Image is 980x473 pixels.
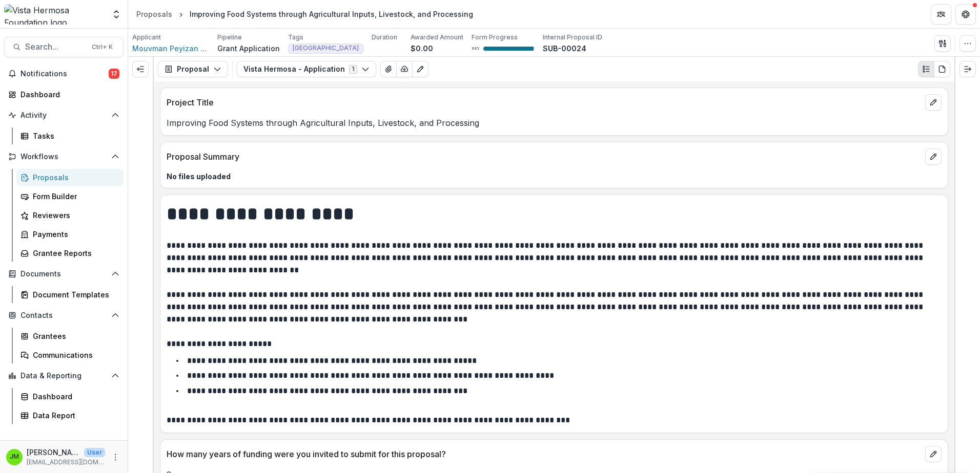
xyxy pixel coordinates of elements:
[33,350,115,360] div: Communications
[21,70,109,78] span: Notifications
[16,347,124,363] a: Communications
[16,207,124,224] a: Reviewers
[4,37,124,57] button: Search...
[411,43,433,54] p: $0.00
[136,9,172,19] div: Proposals
[16,127,124,144] a: Tasks
[4,148,124,165] button: Open Workflows
[959,61,976,77] button: Expand right
[33,131,115,141] div: Tasks
[4,4,105,25] img: Vista Hermosa Foundation logo
[33,172,115,183] div: Proposals
[33,331,115,341] div: Grantees
[4,368,124,384] button: Open Data & Reporting
[16,226,124,243] a: Payments
[543,33,602,42] p: Internal Proposal ID
[931,4,951,25] button: Partners
[21,311,107,320] span: Contacts
[33,210,115,221] div: Reviewers
[472,45,479,52] p: 98 %
[955,4,976,25] button: Get Help
[167,96,921,109] p: Project Title
[33,391,115,402] div: Dashboard
[543,43,586,54] p: SUB-00024
[167,150,921,163] p: Proposal Summary
[16,388,124,405] a: Dashboard
[412,61,428,77] button: Edit as form
[33,229,115,240] div: Payments
[288,33,303,42] p: Tags
[4,107,124,123] button: Open Activity
[109,69,119,79] span: 17
[925,148,942,165] button: edit
[4,266,124,282] button: Open Documents
[16,286,124,303] a: Document Templates
[10,454,19,460] div: Jerry Martinez
[90,41,115,53] div: Ctrl + K
[16,188,124,205] a: Form Builder
[411,33,463,42] p: Awarded Amount
[84,448,105,457] p: User
[33,289,115,300] div: Document Templates
[16,407,124,424] a: Data Report
[925,94,942,111] button: edit
[16,328,124,345] a: Grantees
[21,89,115,100] div: Dashboard
[16,245,124,262] a: Grantee Reports
[925,446,942,462] button: edit
[4,86,124,103] a: Dashboard
[372,33,397,42] p: Duration
[934,61,950,77] button: PDF view
[21,372,107,380] span: Data & Reporting
[4,66,124,82] button: Notifications17
[109,4,124,25] button: Open entity switcher
[132,7,477,21] nav: breadcrumb
[4,307,124,324] button: Open Contacts
[167,117,942,129] p: Improving Food Systems through Agricultural Inputs, Livestock, and Processing
[217,43,280,54] p: Grant Application
[27,458,105,467] p: [EMAIL_ADDRESS][DOMAIN_NAME]
[293,45,359,52] span: [GEOGRAPHIC_DATA]
[167,448,921,460] p: How many years of funding were you invited to submit for this proposal?
[217,33,242,42] p: Pipeline
[21,111,107,120] span: Activity
[132,43,209,54] a: Mouvman Peyizan 3eme Kanperin (MP3K)
[21,153,107,161] span: Workflows
[33,248,115,259] div: Grantee Reports
[132,7,176,21] a: Proposals
[16,169,124,186] a: Proposals
[158,61,228,77] button: Proposal
[109,451,121,463] button: More
[33,191,115,202] div: Form Builder
[33,410,115,421] div: Data Report
[25,42,86,52] span: Search...
[237,61,376,77] button: Vista Hermosa - Application1
[380,61,397,77] button: View Attached Files
[21,270,107,278] span: Documents
[132,33,161,42] p: Applicant
[472,33,518,42] p: Form Progress
[918,61,934,77] button: Plaintext view
[27,447,80,458] p: [PERSON_NAME]
[190,9,473,19] div: Improving Food Systems through Agricultural Inputs, Livestock, and Processing
[132,61,149,77] button: Expand left
[167,171,942,182] p: No files uploaded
